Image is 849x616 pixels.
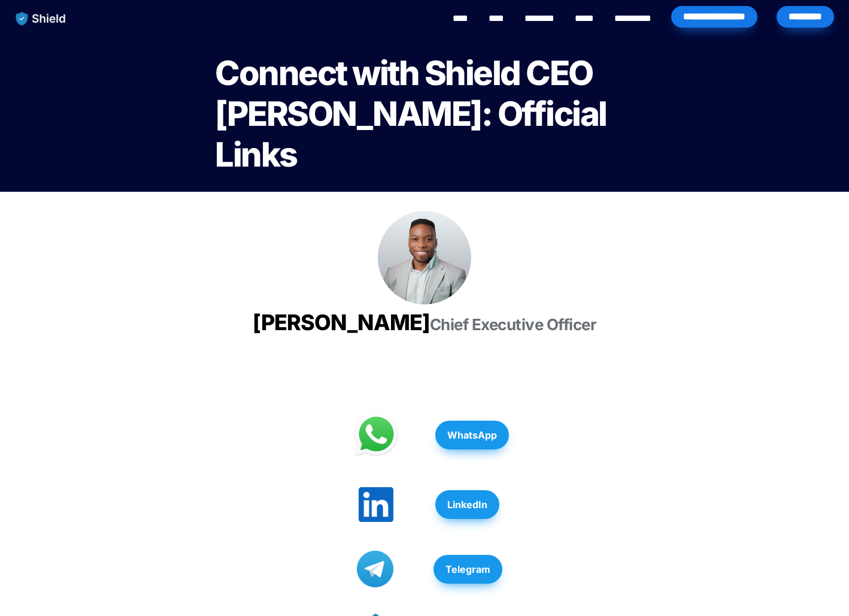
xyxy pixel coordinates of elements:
span: [PERSON_NAME] [253,309,430,336]
a: WhatsApp [435,415,509,455]
button: WhatsApp [435,421,509,449]
a: Telegram [433,549,502,590]
button: LinkedIn [435,490,499,519]
strong: WhatsApp [447,429,497,441]
span: Connect with Shield CEO [PERSON_NAME]: Official Links [215,53,612,175]
strong: LinkedIn [447,499,487,511]
button: Telegram [433,555,502,584]
img: website logo [10,6,72,31]
a: LinkedIn [435,484,499,525]
span: Chief Executive Officer [430,315,597,334]
strong: Telegram [445,563,490,575]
